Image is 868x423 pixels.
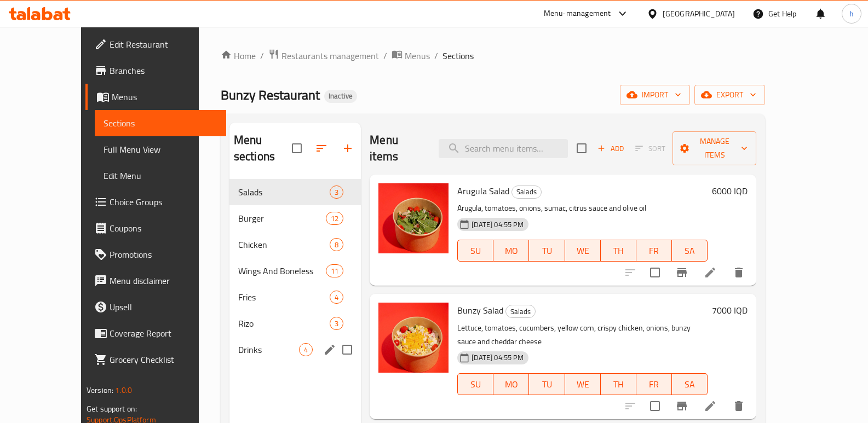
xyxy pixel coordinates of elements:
[498,243,525,259] span: MO
[308,135,335,161] span: Sort sections
[641,376,668,392] span: FR
[663,8,735,20] div: [GEOGRAPHIC_DATA]
[229,310,361,337] div: Rizo3
[238,264,326,277] span: Wings And Boneless
[110,195,217,208] span: Choice Groups
[529,240,565,262] button: TU
[229,179,361,205] div: Salads3
[110,274,217,287] span: Menu disclaimer
[326,266,343,276] span: 11
[383,49,387,62] li: /
[238,212,326,225] span: Burger
[238,317,330,330] span: Rizo
[544,7,611,20] div: Menu-management
[493,240,529,262] button: MO
[85,215,226,241] a: Coupons
[238,291,330,304] span: Fries
[672,240,708,262] button: SA
[229,175,361,367] nav: Menu sections
[676,376,703,392] span: SA
[85,346,226,373] a: Grocery Checklist
[457,240,493,262] button: SU
[704,399,717,413] a: Edit menu item
[238,238,330,251] span: Chicken
[324,91,357,101] span: Inactive
[565,240,601,262] button: WE
[533,243,560,259] span: TU
[457,321,708,349] p: Lettuce, tomatoes, cucumbers, yellow corn, crispy chicken, onions, bunzy sauce and cheddar cheese
[601,240,636,262] button: TH
[704,266,717,279] a: Edit menu item
[726,393,752,419] button: delete
[512,186,541,198] span: Salads
[643,261,666,284] span: Select to update
[434,49,438,62] li: /
[726,259,752,286] button: delete
[712,303,748,318] h6: 7000 IQD
[110,222,217,235] span: Coupons
[330,292,343,303] span: 4
[467,352,528,363] span: [DATE] 04:55 PM
[605,243,632,259] span: TH
[596,142,625,155] span: Add
[115,383,132,397] span: 1.0.0
[324,90,357,103] div: Inactive
[570,243,596,259] span: WE
[95,136,226,163] a: Full Menu View
[681,135,748,162] span: Manage items
[505,305,536,318] div: Salads
[703,88,756,102] span: export
[238,343,299,356] span: Drinks
[672,131,756,165] button: Manage items
[442,49,474,62] span: Sections
[511,186,542,199] div: Salads
[669,259,695,286] button: Branch-specific-item
[457,302,503,318] span: Bunzy Salad
[570,376,596,392] span: WE
[229,205,361,231] div: Burger12
[378,183,449,253] img: Arugula Salad
[506,305,535,318] span: Salads
[238,186,330,199] span: Salads
[229,231,361,258] div: Chicken8
[620,85,690,105] button: import
[628,140,672,157] span: Select section first
[641,243,668,259] span: FR
[570,137,593,160] span: Select section
[110,327,217,340] span: Coverage Report
[85,189,226,215] a: Choice Groups
[326,264,343,277] div: items
[676,243,703,259] span: SA
[533,376,560,392] span: TU
[221,49,765,63] nav: breadcrumb
[330,317,343,330] div: items
[712,183,748,199] h6: 6000 IQD
[85,241,226,268] a: Promotions
[330,240,343,250] span: 8
[392,49,430,63] a: Menus
[330,187,343,198] span: 3
[330,238,343,251] div: items
[605,376,632,392] span: TH
[378,303,449,373] img: Bunzy Salad
[85,320,226,346] a: Coverage Report
[104,169,217,182] span: Edit Menu
[321,341,338,358] button: edit
[268,49,379,63] a: Restaurants management
[110,353,217,366] span: Grocery Checklist
[467,219,528,230] span: [DATE] 04:55 PM
[439,139,568,158] input: search
[849,8,854,20] span: h
[330,318,343,329] span: 3
[260,49,264,62] li: /
[87,383,113,397] span: Version:
[112,90,217,103] span: Menus
[110,248,217,261] span: Promotions
[87,402,137,416] span: Get support on:
[629,88,681,102] span: import
[462,376,489,392] span: SU
[493,373,529,395] button: MO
